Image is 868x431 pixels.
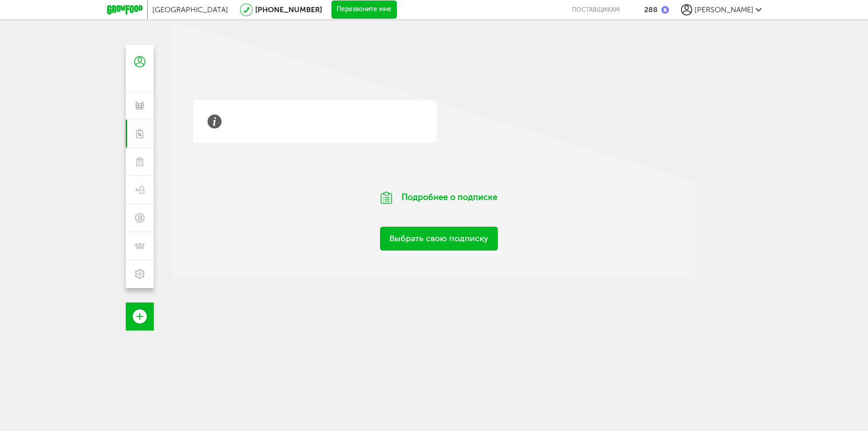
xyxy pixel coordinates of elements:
div: 288 [644,5,658,14]
span: [GEOGRAPHIC_DATA] [152,5,228,14]
img: info-grey.b4c3b60.svg [208,115,222,129]
button: Перезвоните мне [331,0,397,19]
span: [PERSON_NAME] [695,5,753,14]
div: Подробнее о подписке [355,180,523,215]
img: bonus_b.cdccf46.png [661,6,669,14]
a: [PHONE_NUMBER] [255,5,322,14]
a: Выбрать свою подписку [380,227,498,251]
